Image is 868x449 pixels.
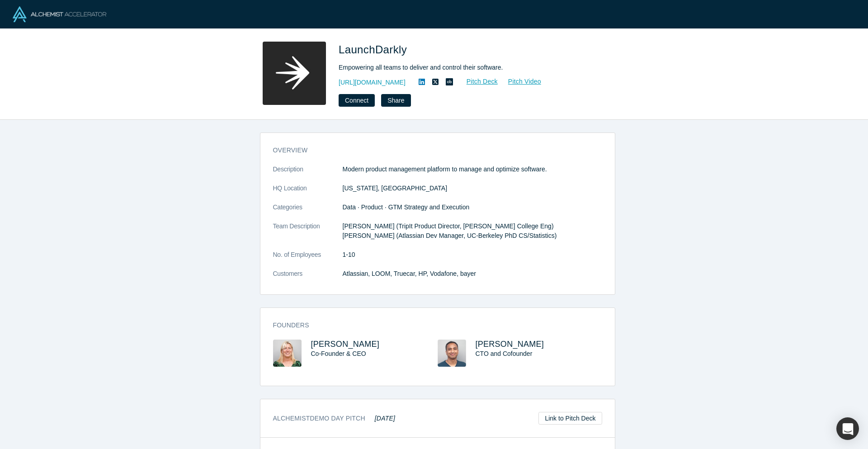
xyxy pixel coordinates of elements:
div: Empowering all teams to deliver and control their software. [339,63,592,72]
span: CTO and Cofounder [476,350,533,357]
img: Edith Harbaugh's Profile Image [273,340,302,367]
button: Connect [339,94,375,107]
a: Pitch Video [498,76,542,87]
a: [PERSON_NAME] [311,340,380,349]
img: John Kodumal's Profile Image [438,340,466,367]
dt: Customers [273,269,343,288]
a: [PERSON_NAME] [476,340,544,349]
dt: HQ Location [273,184,343,203]
dt: No. of Employees [273,250,343,269]
dt: Team Description [273,222,343,250]
h3: Alchemist Demo Day Pitch [273,414,396,423]
dd: Atlassian, LOOM, Truecar, HP, Vodafone, bayer [343,269,602,279]
span: Co-Founder & CEO [311,350,366,357]
dd: 1-10 [343,250,602,260]
em: [DATE] [375,415,395,422]
p: Modern product management platform to manage and optimize software. [343,165,602,174]
img: Alchemist Logo [13,6,106,22]
h3: Founders [273,321,590,330]
span: Data · Product · GTM Strategy and Execution [343,203,470,211]
a: Link to Pitch Deck [538,412,602,425]
dt: Description [273,165,343,184]
h3: overview [273,146,590,155]
a: Pitch Deck [457,76,498,87]
p: [PERSON_NAME] (TripIt Product Director, [PERSON_NAME] College Eng) [PERSON_NAME] (Atlassian Dev M... [343,222,602,241]
img: LaunchDarkly's Logo [263,42,326,105]
dt: Categories [273,203,343,222]
span: LaunchDarkly [339,43,410,56]
button: Share [381,94,410,107]
a: [URL][DOMAIN_NAME] [339,78,406,87]
dd: [US_STATE], [GEOGRAPHIC_DATA] [343,184,602,193]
